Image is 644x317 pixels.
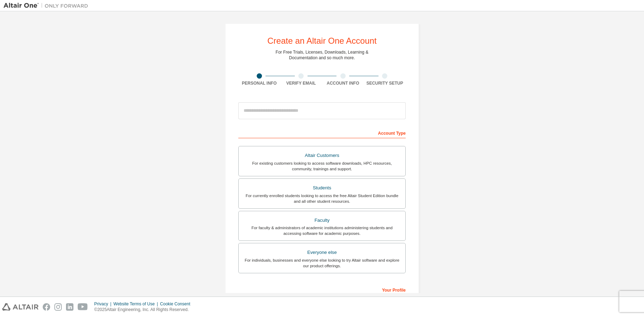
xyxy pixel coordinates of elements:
[243,215,401,225] div: Faculty
[243,257,401,269] div: For individuals, businesses and everyone else looking to try Altair software and explore our prod...
[113,301,160,307] div: Website Terms of Use
[66,303,73,311] img: linkedin.svg
[364,80,406,86] div: Security Setup
[267,37,377,45] div: Create an Altair One Account
[78,303,88,311] img: youtube.svg
[243,151,401,160] div: Altair Customers
[276,49,369,61] div: For Free Trials, Licenses, Downloads, Learning & Documentation and so much more.
[238,284,406,295] div: Your Profile
[243,160,401,172] div: For existing customers looking to access software downloads, HPC resources, community, trainings ...
[4,2,92,9] img: Altair One
[160,301,194,307] div: Cookie Consent
[280,80,322,86] div: Verify Email
[238,80,280,86] div: Personal Info
[54,303,62,311] img: instagram.svg
[238,127,406,138] div: Account Type
[243,248,401,257] div: Everyone else
[322,80,364,86] div: Account Info
[243,225,401,236] div: For faculty & administrators of academic institutions administering students and accessing softwa...
[94,307,195,313] p: © 2025 Altair Engineering, Inc. All Rights Reserved.
[2,303,38,311] img: altair_logo.svg
[94,301,113,307] div: Privacy
[43,303,50,311] img: facebook.svg
[243,183,401,193] div: Students
[243,193,401,204] div: For currently enrolled students looking to access the free Altair Student Edition bundle and all ...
